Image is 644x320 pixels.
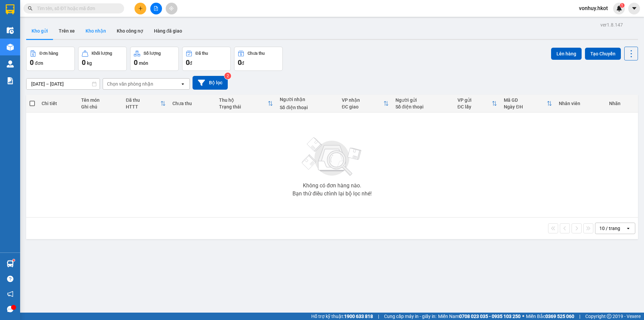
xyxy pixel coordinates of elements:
[7,260,14,267] img: warehouse-icon
[616,5,622,11] img: icon-new-feature
[42,101,74,106] div: Chi tiết
[154,6,158,11] span: file-add
[126,104,160,109] div: HTTT
[196,51,208,56] div: Đã thu
[40,51,58,56] div: Đơn hàng
[384,313,436,320] span: Cung cấp máy in - giấy in:
[280,97,335,102] div: Người nhận
[81,104,119,109] div: Ghi chú
[7,291,13,297] span: notification
[190,60,192,66] span: đ
[7,276,13,282] span: question-circle
[454,95,501,112] th: Toggle SortBy
[280,105,335,110] div: Số điện thoại
[344,314,373,319] strong: 1900 633 818
[224,73,231,79] sup: 2
[585,48,621,60] button: Tạo Chuyến
[438,313,521,320] span: Miền Nam
[559,101,602,106] div: Nhân viên
[599,225,620,232] div: 10 / trang
[80,23,111,39] button: Kho nhận
[504,104,547,109] div: Ngày ĐH
[28,6,33,11] span: search
[299,133,366,180] img: svg+xml;base64,PHN2ZyBjbGFzcz0ibGlzdC1wbHVnX19zdmciIHhtbG5zPSJodHRwOi8vd3d3LnczLm9yZy8yMDAwL3N2Zy...
[395,104,451,109] div: Số điện thoại
[303,183,361,188] div: Không có đơn hàng nào.
[150,3,162,14] button: file-add
[6,4,14,14] img: logo-vxr
[13,259,15,261] sup: 1
[122,95,169,112] th: Toggle SortBy
[607,314,611,319] span: copyright
[378,313,379,320] span: |
[522,315,524,318] span: ⚪️
[186,58,190,66] span: 0
[342,104,383,109] div: ĐC giao
[30,58,34,66] span: 0
[82,58,86,66] span: 0
[111,23,149,39] button: Kho công nợ
[7,306,13,312] span: message
[458,104,492,109] div: ĐC lấy
[631,5,637,11] span: caret-down
[234,47,283,71] button: Chưa thu0đ
[130,47,179,71] button: Số lượng0món
[169,6,174,11] span: aim
[126,97,160,103] div: Đã thu
[628,3,640,14] button: caret-down
[7,60,14,67] img: warehouse-icon
[166,3,177,14] button: aim
[609,101,635,106] div: Nhãn
[219,97,268,103] div: Thu hộ
[500,95,555,112] th: Toggle SortBy
[238,58,241,66] span: 0
[458,97,492,103] div: VP gửi
[342,97,383,103] div: VP nhận
[26,79,100,89] input: Select a date range.
[395,97,451,103] div: Người gửi
[248,51,265,56] div: Chưa thu
[135,3,146,14] button: plus
[7,44,14,51] img: warehouse-icon
[144,51,161,56] div: Số lượng
[134,58,138,66] span: 0
[149,23,187,39] button: Hàng đã giao
[620,3,625,8] sup: 1
[338,95,392,112] th: Toggle SortBy
[7,27,14,34] img: warehouse-icon
[504,97,547,103] div: Mã GD
[26,47,75,71] button: Đơn hàng0đơn
[600,21,623,29] div: ver 1.8.147
[526,313,574,320] span: Miền Bắc
[53,23,80,39] button: Trên xe
[182,47,231,71] button: Đã thu0đ
[545,314,574,319] strong: 0369 525 060
[193,76,228,90] button: Bộ lọc
[551,48,582,60] button: Lên hàng
[138,6,143,11] span: plus
[92,51,112,56] div: Khối lượng
[311,313,373,320] span: Hỗ trợ kỹ thuật:
[172,101,212,106] div: Chưa thu
[78,47,127,71] button: Khối lượng0kg
[621,3,623,8] span: 1
[37,5,116,12] input: Tìm tên, số ĐT hoặc mã đơn
[26,23,53,39] button: Kho gửi
[241,60,244,66] span: đ
[574,4,613,12] span: vonhuy.hkot
[107,81,153,87] div: Chọn văn phòng nhận
[219,104,268,109] div: Trạng thái
[626,226,631,231] svg: open
[292,191,372,196] div: Bạn thử điều chỉnh lại bộ lọc nhé!
[139,60,148,66] span: món
[81,97,119,103] div: Tên món
[7,77,14,84] img: solution-icon
[579,313,580,320] span: |
[35,60,43,66] span: đơn
[87,60,92,66] span: kg
[459,314,521,319] strong: 0708 023 035 - 0935 103 250
[180,81,185,87] svg: open
[216,95,276,112] th: Toggle SortBy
